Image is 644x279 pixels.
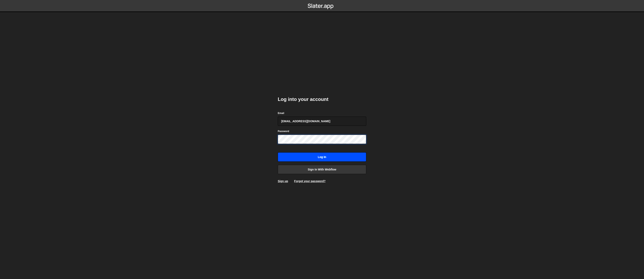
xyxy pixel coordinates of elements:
a: Sign up [278,180,288,183]
input: Log in [278,152,366,162]
label: Password [278,129,289,133]
a: Sign in with Webflow [278,165,366,174]
h2: Log into your account [278,96,366,103]
label: Email [278,111,284,115]
a: Forgot your password? [294,180,325,183]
